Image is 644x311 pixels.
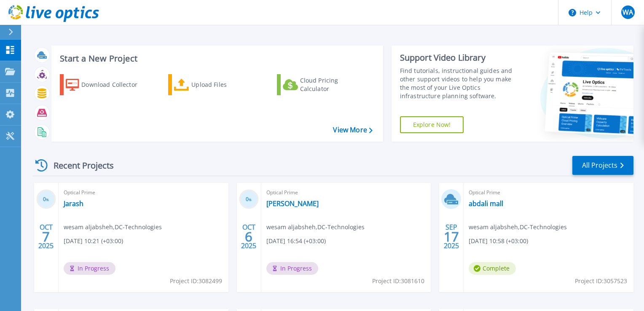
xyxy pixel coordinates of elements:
[300,76,368,93] div: Cloud Pricing Calculator
[191,76,259,93] div: Upload Files
[60,54,372,63] h3: Start a New Project
[64,188,223,197] span: Optical Prime
[60,74,154,95] a: Download Collector
[42,233,50,240] span: 7
[38,221,54,252] div: OCT 2025
[400,52,521,63] div: Support Video Library
[32,155,125,176] div: Recent Projects
[170,276,222,286] span: Project ID: 3082499
[400,67,521,100] div: Find tutorials, instructional guides and other support videos to help you make the most of your L...
[469,223,567,232] span: wesam aljabsheh , DC-Technologies
[277,74,371,95] a: Cloud Pricing Calculator
[572,156,633,175] a: All Projects
[266,223,365,232] span: wesam aljabsheh , DC-Technologies
[64,223,162,232] span: wesam aljabsheh , DC-Technologies
[372,276,424,286] span: Project ID: 3081610
[266,262,318,275] span: In Progress
[64,236,123,246] span: [DATE] 10:21 (+03:00)
[444,233,459,240] span: 17
[46,197,49,202] span: %
[241,221,257,252] div: OCT 2025
[81,76,149,93] div: Download Collector
[469,236,528,246] span: [DATE] 10:58 (+03:00)
[64,199,83,208] a: Jarash
[469,262,516,275] span: Complete
[168,74,262,95] a: Upload Files
[333,126,372,134] a: View More
[400,116,464,133] a: Explore Now!
[469,188,628,197] span: Optical Prime
[623,9,633,16] span: WA
[266,236,326,246] span: [DATE] 16:54 (+03:00)
[64,262,115,275] span: In Progress
[443,221,459,252] div: SEP 2025
[469,199,503,208] a: abdali mall
[239,195,259,204] h3: 0
[266,188,426,197] span: Optical Prime
[266,199,319,208] a: [PERSON_NAME]
[245,233,252,240] span: 6
[249,197,252,202] span: %
[575,276,627,286] span: Project ID: 3057523
[36,195,56,204] h3: 0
